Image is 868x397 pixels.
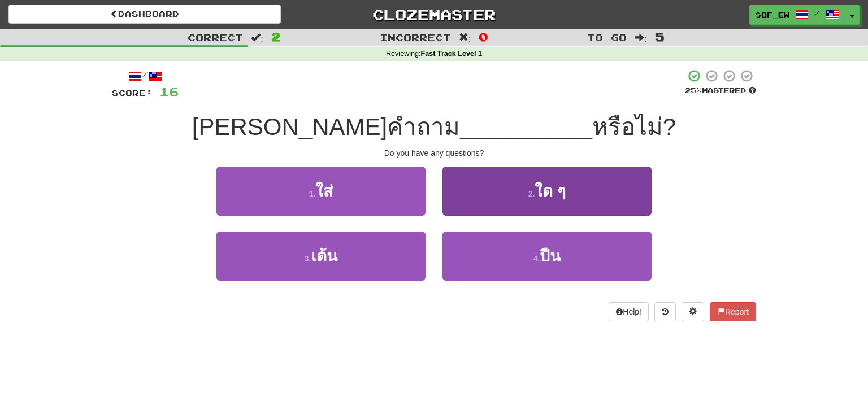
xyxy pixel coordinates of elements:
button: 4.ปืน [442,232,652,281]
button: Report [710,302,756,321]
small: 2 . [528,189,535,198]
button: 1.ใส่ [216,167,426,216]
a: sof_ew / [749,5,845,25]
span: 0 [479,30,488,43]
span: [PERSON_NAME]คำถาม [192,114,460,140]
span: ใด ๆ [535,182,566,200]
span: หรือไม่? [592,114,676,140]
span: Score: [112,88,153,98]
span: : [251,33,263,42]
small: 3 . [305,254,311,263]
button: 3.เต้น [216,232,426,281]
div: / [112,69,179,83]
a: Dashboard [8,5,281,24]
span: 2 [271,30,281,43]
span: ปืน [540,247,561,265]
span: Incorrect [380,32,451,43]
small: 1 . [309,189,316,198]
span: : [635,33,647,42]
button: Round history (alt+y) [654,302,676,321]
span: 5 [655,30,665,43]
span: ใส่ [315,182,333,200]
span: Correct [188,32,243,43]
strong: Fast Track Level 1 [421,50,483,58]
a: Clozemaster [298,5,570,24]
button: 2.ใด ๆ [442,167,652,216]
span: : [459,33,471,42]
span: To go [587,32,627,43]
span: เต้น [311,247,337,265]
span: 16 [159,84,179,98]
button: Help! [609,302,649,321]
div: Mastered [685,86,756,96]
span: 25 % [685,86,702,95]
span: / [814,9,820,17]
small: 4 . [533,254,540,263]
span: __________ [460,114,592,140]
span: sof_ew [756,10,789,20]
div: Do you have any questions? [112,147,756,159]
